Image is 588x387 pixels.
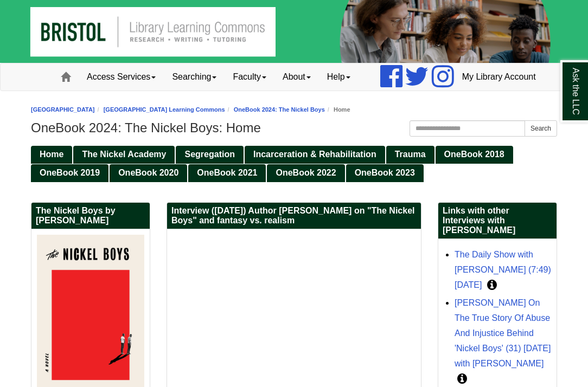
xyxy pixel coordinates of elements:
a: Segregation [176,146,243,164]
a: OneBook 2023 [346,164,424,182]
span: OneBook 2022 [276,168,336,177]
a: The Daily Show with [PERSON_NAME] (7:49) [DATE] [455,250,551,289]
a: OneBook 2024: The Nickel Boys [234,106,325,113]
a: Trauma [386,146,434,164]
a: Incarceration & Rehabilitation [245,146,385,164]
a: Searching [164,63,225,91]
a: OneBook 2020 [110,164,187,182]
a: [GEOGRAPHIC_DATA] Learning Commons [104,106,225,113]
span: OneBook 2021 [197,168,257,177]
a: Access Services [79,63,164,91]
span: OneBook 2023 [355,168,415,177]
a: Help [319,63,359,91]
h1: OneBook 2024: The Nickel Boys: Home [31,120,557,136]
span: OneBook 2018 [444,150,504,159]
a: The Nickel Academy [73,146,175,164]
a: [PERSON_NAME] On The True Story Of Abuse And Injustice Behind 'Nickel Boys' (31) [DATE] with [PER... [455,298,551,368]
a: [GEOGRAPHIC_DATA] [31,106,95,113]
span: Segregation [184,150,234,159]
span: Trauma [395,150,426,159]
a: OneBook 2021 [188,164,266,182]
a: About [274,63,319,91]
a: OneBook 2022 [267,164,344,182]
a: Faculty [225,63,274,91]
span: The Nickel Academy [82,150,166,159]
span: OneBook 2020 [118,168,178,177]
h2: The Nickel Boys by [PERSON_NAME] [31,203,150,229]
div: Guide Pages [31,145,557,182]
nav: breadcrumb [31,105,557,115]
a: OneBook 2018 [436,146,513,164]
span: Incarceration & Rehabilitation [253,150,376,159]
h2: Interview ([DATE]) Author [PERSON_NAME] on "The Nickel Boys" and fantasy vs. realism [167,203,421,229]
li: Home [325,105,350,115]
span: Home [40,150,63,159]
span: OneBook 2019 [40,168,100,177]
button: Search [525,120,557,137]
a: OneBook 2019 [31,164,108,182]
a: Home [31,146,72,164]
a: My Library Account [454,63,544,91]
h2: Links with other Interviews with [PERSON_NAME] [438,203,557,239]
